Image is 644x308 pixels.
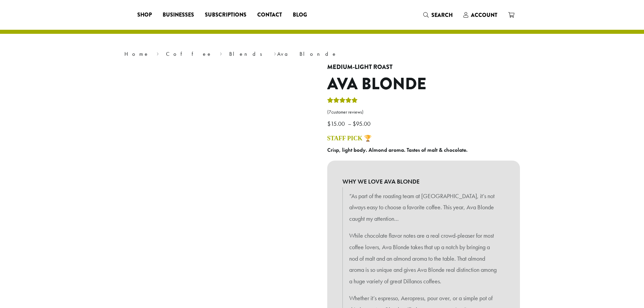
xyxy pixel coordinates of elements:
span: › [157,48,159,58]
b: WHY WE LOVE AVA BLONDE [342,176,505,187]
span: 7 [329,109,331,115]
p: While chocolate flavor notes are a real crowd-pleaser for most coffee lovers, Ava Blonde takes th... [349,230,498,287]
span: Businesses [163,11,194,19]
span: $ [327,120,331,127]
h4: Medium-Light Roast [327,64,520,71]
bdi: 15.00 [327,120,347,127]
span: Shop [137,11,152,19]
a: Home [124,50,149,57]
a: Coffee [166,50,212,57]
a: (7customer reviews) [327,109,520,116]
nav: Breadcrumb [124,50,520,58]
span: Contact [257,11,282,19]
span: $ [353,120,356,127]
span: › [274,48,276,58]
span: › [220,48,222,58]
div: Rated 5.00 out of 5 [327,96,358,106]
a: Search [418,9,458,21]
a: Shop [132,9,157,20]
h1: Ava Blonde [327,74,520,94]
span: Account [471,11,497,19]
a: Blends [229,50,267,57]
a: STAFF PICK 🏆 [327,135,372,142]
span: Search [431,11,453,19]
p: “As part of the roasting team at [GEOGRAPHIC_DATA], it’s not always easy to choose a favorite cof... [349,190,498,224]
bdi: 95.00 [353,120,372,127]
span: Blog [293,11,307,19]
b: Crisp, light body. Almond aroma. Tastes of malt & chocolate. [327,146,468,153]
span: – [348,120,351,127]
span: Subscriptions [205,11,246,19]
